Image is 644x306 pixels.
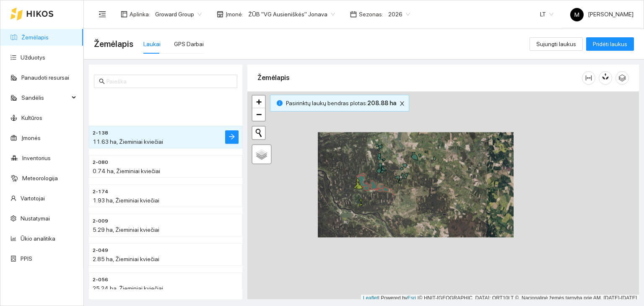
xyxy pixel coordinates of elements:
span: info-circle [277,100,283,106]
span: 2026 [388,8,410,21]
span: 2-138 [93,129,108,137]
span: 11.63 ha, Žieminiai kviečiai [93,138,163,145]
button: Pridėti laukus [586,37,634,51]
span: 2-056 [93,276,108,284]
span: column-width [582,75,595,81]
span: 0.74 ha, Žieminiai kviečiai [93,168,160,174]
button: menu-fold [94,6,111,23]
a: Inventorius [22,155,51,161]
a: Ūkio analitika [21,235,55,242]
a: Žemėlapis [21,34,49,41]
a: Įmonės [21,135,41,141]
a: Meteorologija [22,175,58,182]
div: | Powered by © HNIT-[GEOGRAPHIC_DATA]; ORT10LT ©, Nacionalinė žemės tarnyba prie AM, [DATE]-[DATE] [361,295,639,302]
button: column-width [582,71,595,85]
span: | [418,295,419,301]
span: layout [121,11,127,18]
b: 208.88 ha [367,100,396,106]
a: PPIS [21,255,32,262]
span: search [99,78,105,84]
a: Vartotojai [21,195,45,202]
span: 5.29 ha, Žieminiai kviečiai [93,226,159,233]
span: Įmonė : [226,10,243,19]
div: Laukai [143,39,161,49]
span: Groward Group [155,8,202,21]
button: close [397,99,407,109]
span: − [256,109,262,119]
span: Sandėlis [21,89,69,106]
span: M [574,8,579,21]
span: 1.93 ha, Žieminiai kviečiai [93,197,159,204]
span: calendar [350,11,357,18]
a: Pridėti laukus [586,41,634,47]
span: close [397,101,407,106]
button: Initiate a new search [252,127,265,139]
span: shop [217,11,223,18]
span: Aplinka : [130,10,150,19]
div: Žemėlapis [257,66,582,90]
span: menu-fold [99,10,106,18]
span: Pridėti laukus [593,39,627,49]
span: + [256,96,262,107]
button: arrow-right [225,130,239,144]
span: [PERSON_NAME] [570,11,634,18]
span: Sujungti laukus [536,39,576,49]
a: Užduotys [21,54,45,61]
div: GPS Darbai [174,39,204,49]
span: ŽŪB "VG Ausieniškės" Jonava [248,8,335,21]
a: Zoom out [252,108,265,121]
a: Layers [252,145,271,163]
span: Žemėlapis [94,37,133,51]
button: Sujungti laukus [530,37,583,51]
span: LT [540,8,553,21]
span: arrow-right [229,133,235,141]
span: 2-049 [93,246,108,254]
input: Paieška [106,77,232,86]
a: Kultūros [21,114,42,121]
span: 25.24 ha, Žieminiai kviečiai [93,285,163,292]
a: Zoom in [252,96,265,108]
span: 2-080 [93,158,108,166]
a: Leaflet [363,295,378,301]
span: 2-174 [93,188,108,196]
span: 2-009 [93,217,108,225]
a: Sujungti laukus [530,41,583,47]
span: Pasirinktų laukų bendras plotas : [286,99,396,108]
span: Sezonas : [359,10,383,19]
a: Nustatymai [21,215,50,222]
a: Panaudoti resursai [21,74,69,81]
span: 2.85 ha, Žieminiai kviečiai [93,256,159,262]
a: Esri [408,295,416,301]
